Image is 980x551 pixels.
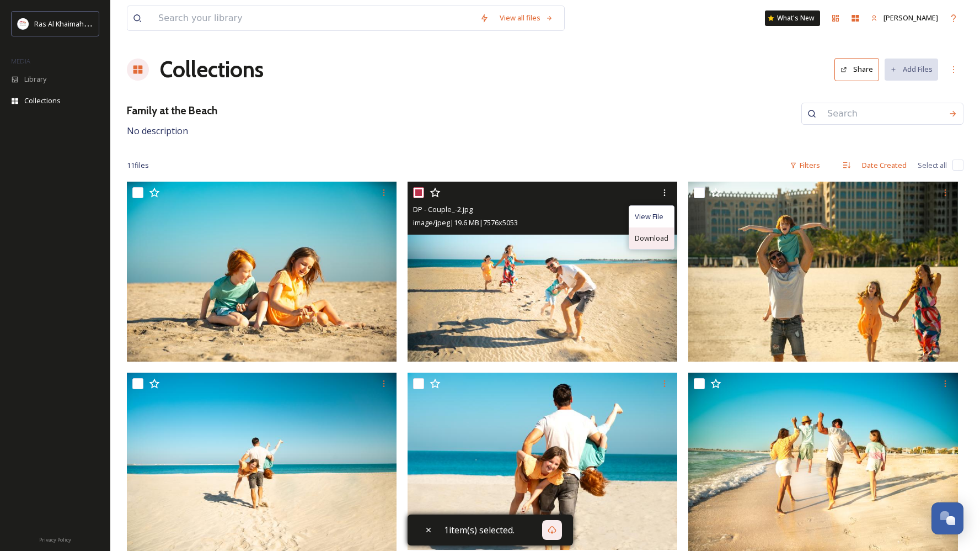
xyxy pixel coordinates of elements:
[635,233,668,243] span: Download
[784,155,826,176] div: Filters
[688,182,958,362] img: DP - Couple_.jpg
[444,523,515,537] span: 1 item(s) selected.
[39,536,71,543] span: Privacy Policy
[127,182,397,362] img: DP - Couple_-3.jpg
[494,7,559,29] a: View all files
[160,53,264,86] a: Collections
[413,204,473,214] span: DP - Couple_-2.jpg
[834,58,879,81] button: Share
[153,6,474,30] input: Search your library
[413,218,518,227] span: image/jpeg | 19.6 MB | 7576 x 5053
[408,373,677,550] img: DP - Couple_-9.jpg
[24,74,46,84] span: Library
[18,18,29,29] img: Logo_RAKTDA_RGB-01.png
[34,18,190,29] span: Ras Al Khaimah Tourism Development Authority
[883,13,938,23] span: [PERSON_NAME]
[931,502,963,534] button: Open Chat
[39,532,71,545] a: Privacy Policy
[635,211,663,222] span: View File
[127,125,188,137] span: No description
[127,160,149,171] span: 11 file s
[765,10,820,26] a: What's New
[885,59,938,80] button: Add Files
[408,182,677,362] img: DP - Couple_-2.jpg
[24,96,61,106] span: Collections
[918,160,947,171] span: Select all
[127,103,217,119] h3: Family at the Beach
[11,57,30,65] span: MEDIA
[822,102,943,126] input: Search
[865,7,944,29] a: [PERSON_NAME]
[856,155,912,176] div: Date Created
